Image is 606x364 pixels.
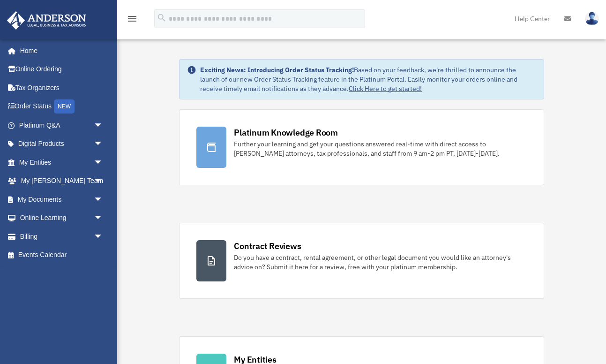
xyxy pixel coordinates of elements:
div: NEW [54,99,75,114]
a: My Entitiesarrow_drop_down [7,153,117,172]
i: search [157,13,167,23]
div: Further your learning and get your questions answered real-time with direct access to [PERSON_NAM... [234,139,526,158]
a: My [PERSON_NAME] Teamarrow_drop_down [7,172,117,190]
span: arrow_drop_down [94,153,112,172]
a: menu [127,16,138,24]
i: menu [127,13,138,24]
a: My Documentsarrow_drop_down [7,190,117,209]
div: Contract Reviews [234,240,301,252]
span: arrow_drop_down [94,227,112,246]
a: Platinum Q&Aarrow_drop_down [7,116,117,135]
strong: Exciting News: Introducing Order Status Tracking! [200,66,354,74]
a: Billingarrow_drop_down [7,227,117,246]
a: Order StatusNEW [7,97,117,116]
a: Online Ordering [7,60,117,79]
a: Contract Reviews Do you have a contract, rental agreement, or other legal document you would like... [179,223,544,299]
a: Click Here to get started! [349,84,422,93]
img: User Pic [585,12,599,25]
span: arrow_drop_down [94,209,112,228]
span: arrow_drop_down [94,135,112,154]
div: Based on your feedback, we're thrilled to announce the launch of our new Order Status Tracking fe... [200,65,536,93]
a: Home [7,41,112,60]
span: arrow_drop_down [94,172,112,191]
a: Online Learningarrow_drop_down [7,209,117,227]
a: Events Calendar [7,246,117,265]
img: Anderson Advisors Platinum Portal [4,11,89,30]
span: arrow_drop_down [94,116,112,135]
a: Tax Organizers [7,78,117,97]
div: Do you have a contract, rental agreement, or other legal document you would like an attorney's ad... [234,253,526,272]
span: arrow_drop_down [94,190,112,209]
div: Platinum Knowledge Room [234,127,338,138]
a: Platinum Knowledge Room Further your learning and get your questions answered real-time with dire... [179,109,544,185]
a: Digital Productsarrow_drop_down [7,135,117,153]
